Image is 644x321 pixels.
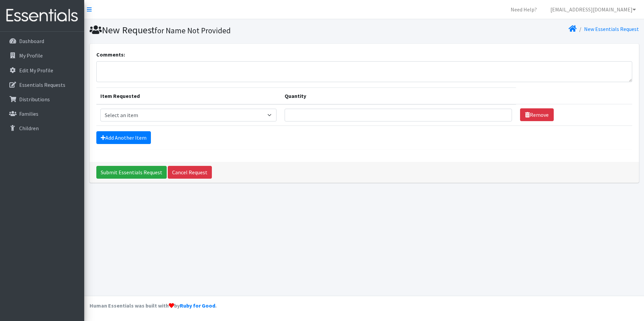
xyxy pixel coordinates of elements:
[90,24,362,36] h1: New Request
[180,302,215,309] a: Ruby for Good
[281,87,516,104] th: Quantity
[19,96,50,103] p: Distributions
[3,78,82,92] a: Essentials Requests
[96,131,151,144] a: Add Another Item
[3,64,82,77] a: Edit My Profile
[96,166,167,179] input: Submit Essentials Request
[3,4,82,27] img: HumanEssentials
[155,26,231,35] small: for Name Not Provided
[19,81,65,88] p: Essentials Requests
[19,67,53,74] p: Edit My Profile
[584,26,639,32] a: New Essentials Request
[3,49,82,62] a: My Profile
[96,87,281,104] th: Item Requested
[19,125,39,132] p: Children
[520,108,554,121] a: Remove
[168,166,212,179] a: Cancel Request
[545,3,641,16] a: [EMAIL_ADDRESS][DOMAIN_NAME]
[3,34,82,48] a: Dashboard
[3,121,82,135] a: Children
[19,110,38,117] p: Families
[96,50,125,59] label: Comments:
[19,52,43,59] p: My Profile
[19,38,44,44] p: Dashboard
[90,302,217,309] strong: Human Essentials was built with by .
[3,93,82,106] a: Distributions
[505,3,542,16] a: Need Help?
[3,107,82,120] a: Families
